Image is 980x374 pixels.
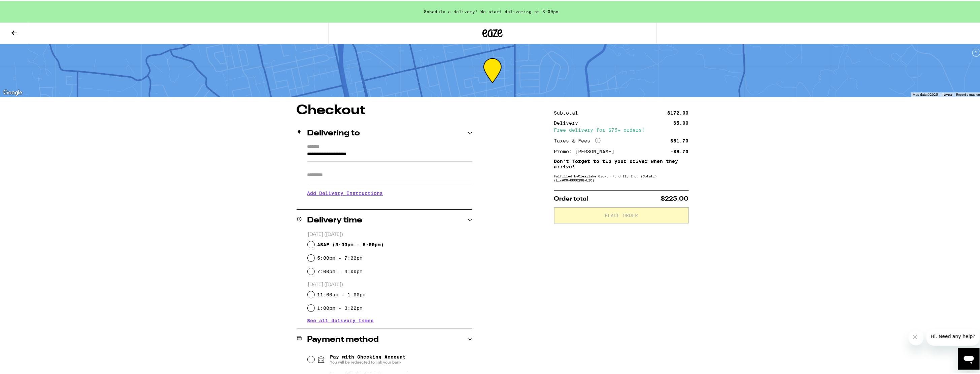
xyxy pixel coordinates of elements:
div: Taxes & Fees [554,137,601,143]
div: $5.00 [674,120,689,124]
div: -$8.70 [671,148,689,153]
p: Don't forget to tip your driver when they arrive! [554,158,689,168]
span: Place Order [605,212,638,217]
img: Google [2,87,24,96]
iframe: Message from company [926,328,980,345]
iframe: Button to launch messaging window [958,347,980,369]
div: $61.70 [671,137,689,142]
span: ASAP ( 3:00pm - 5:00pm ) [317,241,384,246]
h2: Delivering to [307,128,360,136]
div: Free delivery for $75+ orders! [554,127,689,131]
button: Place Order [554,206,689,222]
h3: Add Delivery Instructions [307,184,472,200]
label: 5:00pm - 7:00pm [317,254,363,260]
h1: Checkout [297,103,472,116]
p: [DATE] ([DATE]) [308,281,472,287]
label: 1:00pm - 3:00pm [317,304,363,310]
h2: Delivery time [307,215,363,223]
span: You will be redirected to link your bank [330,359,406,364]
p: [DATE] ([DATE]) [308,231,472,237]
div: Promo: [PERSON_NAME] [554,148,619,153]
p: We'll contact you at [PHONE_NUMBER] when we arrive [307,200,472,205]
div: Delivery [554,120,583,124]
span: Map data ©2025 [913,92,938,95]
div: $172.00 [668,110,689,114]
span: Order total [554,195,588,201]
span: Pay with Checking Account [330,353,406,364]
span: $225.00 [661,195,689,201]
button: See all delivery times [307,317,374,322]
div: Subtotal [554,110,583,114]
iframe: Close message [909,329,924,344]
div: Fulfilled by Clearlake Growth Fund II, Inc. (Cotati) (Lic# C9-0000298-LIC ) [554,173,689,181]
label: 7:00pm - 9:00pm [317,268,363,273]
a: Open this area in Google Maps (opens a new window) [2,87,24,96]
a: Terms [942,92,952,96]
h2: Payment method [307,335,379,343]
label: 11:00am - 1:00pm [317,291,366,296]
